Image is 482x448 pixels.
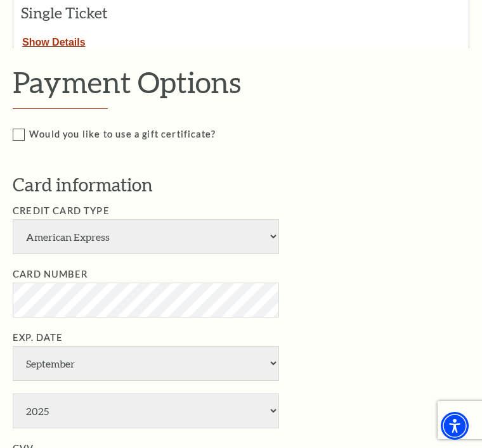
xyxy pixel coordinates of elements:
select: Exp. Date [13,346,279,381]
label: Exp. Date [13,332,63,343]
select: Exp. Date [13,394,279,428]
h2: Single Ticket [21,4,146,21]
label: Card Number [13,269,88,279]
div: Accessibility Menu [441,412,469,440]
select: Single select [13,219,279,254]
button: Show Details [13,32,94,48]
label: Credit Card Type [13,205,110,216]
